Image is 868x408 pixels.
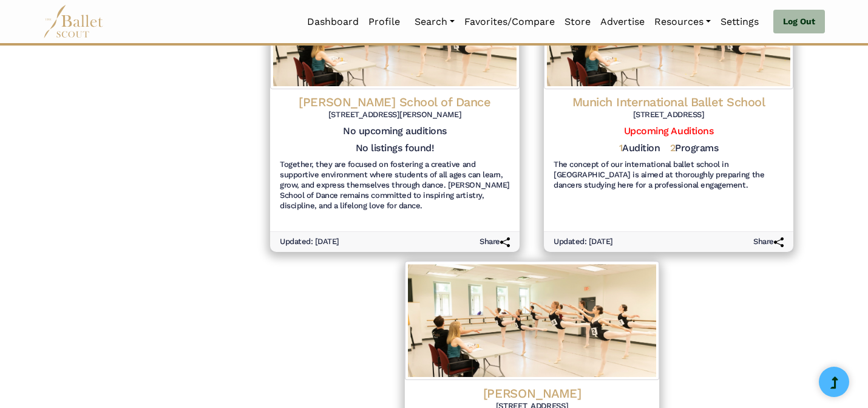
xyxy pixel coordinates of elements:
[554,160,784,191] h6: The concept of our international ballet school in [GEOGRAPHIC_DATA] is aimed at thoroughly prepar...
[649,9,716,35] a: Resources
[415,385,649,401] h4: [PERSON_NAME]
[280,237,339,247] h6: Updated: [DATE]
[280,110,510,120] h6: [STREET_ADDRESS][PERSON_NAME]
[595,9,649,35] a: Advertise
[364,9,405,35] a: Profile
[280,125,510,138] h5: No upcoming auditions
[459,9,560,35] a: Favorites/Compare
[480,237,510,247] h6: Share
[302,9,364,35] a: Dashboard
[356,142,434,155] h5: No listings found!
[773,10,825,34] a: Log Out
[554,237,613,247] h6: Updated: [DATE]
[670,142,676,154] span: 2
[280,160,510,211] h6: Together, they are focused on fostering a creative and supportive environment where students of a...
[554,94,784,110] h4: Munich International Ballet School
[619,142,623,154] span: 1
[670,142,719,155] h5: Programs
[410,9,459,35] a: Search
[554,110,784,120] h6: [STREET_ADDRESS]
[280,94,510,110] h4: [PERSON_NAME] School of Dance
[753,237,784,247] h6: Share
[624,125,713,137] a: Upcoming Auditions
[560,9,595,35] a: Store
[619,142,660,155] h5: Audition
[404,261,659,380] img: Logo
[716,9,764,35] a: Settings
